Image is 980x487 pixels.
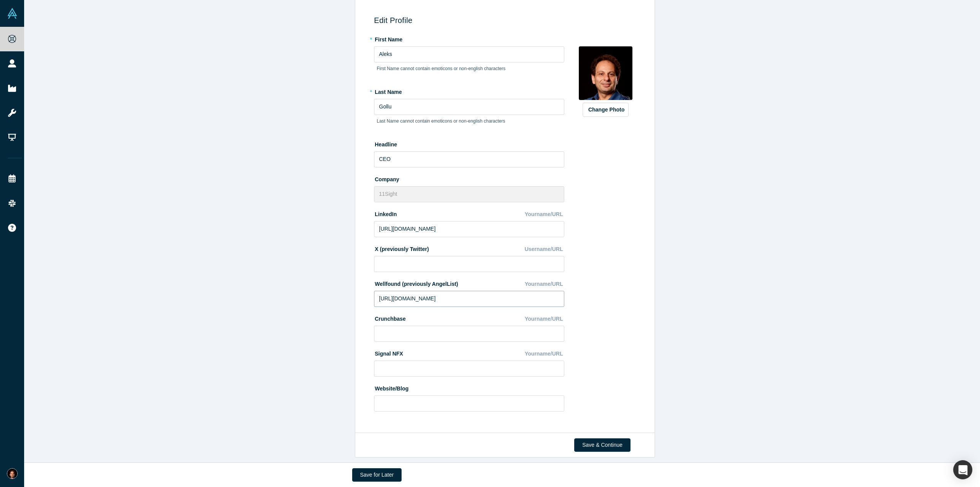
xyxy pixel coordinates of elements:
[574,438,630,452] button: Save & Continue
[377,65,562,72] p: First Name cannot contain emoticons or non-english characters
[377,118,562,125] p: Last Name cannot contain emoticons or non-english characters
[374,151,564,167] input: Partner, CEO
[374,347,403,358] label: Signal NFX
[579,46,632,100] img: Profile user default
[374,208,397,218] label: LinkedIn
[525,312,565,326] div: Yourname/URL
[374,173,564,184] label: Company
[352,468,402,482] button: Save for Later
[374,85,564,96] label: Last Name
[583,103,629,117] button: Change Photo
[374,243,429,253] label: X (previously Twitter)
[374,33,564,44] label: First Name
[7,8,18,19] img: Alchemist Vault Logo
[374,16,639,25] h3: Edit Profile
[525,208,565,221] div: Yourname/URL
[525,347,565,361] div: Yourname/URL
[374,382,408,393] label: Website/Blog
[7,468,18,479] img: Aleks Gollu's Account
[525,277,565,291] div: Yourname/URL
[374,277,458,288] label: Wellfound (previously AngelList)
[374,312,406,323] label: Crunchbase
[374,138,564,149] label: Headline
[524,243,564,256] div: Username/URL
